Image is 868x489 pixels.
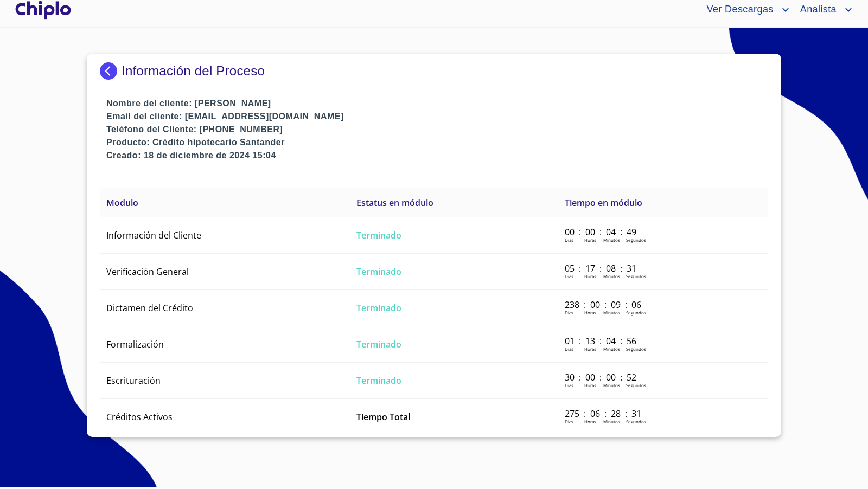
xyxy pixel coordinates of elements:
span: Terminado [356,266,401,278]
button: account of current user [792,1,855,18]
p: Segundos [626,382,646,388]
p: Segundos [626,419,646,424]
span: Terminado [356,229,401,241]
p: Horas [584,419,596,424]
span: Créditos Activos [106,411,173,423]
p: Minutos [603,419,620,424]
p: Horas [584,310,596,316]
span: Terminado [356,302,401,314]
p: Minutos [603,382,620,388]
span: Verificación General [106,266,189,278]
p: Segundos [626,346,646,352]
span: Estatus en módulo [356,197,433,209]
span: Dictamen del Crédito [106,302,193,314]
p: Horas [584,273,596,279]
p: Horas [584,382,596,388]
p: 275 : 06 : 28 : 31 [565,408,638,420]
p: Dias [565,273,573,279]
p: Segundos [626,310,646,316]
p: Producto: Crédito hipotecario Santander [106,136,768,149]
span: Formalización [106,338,164,350]
span: Tiempo en módulo [565,197,642,209]
p: Minutos [603,273,620,279]
p: 05 : 17 : 08 : 31 [565,262,638,274]
p: Dias [565,346,573,352]
p: Email del cliente: [EMAIL_ADDRESS][DOMAIN_NAME] [106,110,768,123]
p: Nombre del cliente: [PERSON_NAME] [106,97,768,110]
span: Terminado [356,338,401,350]
p: Minutos [603,310,620,316]
p: Teléfono del Cliente: [PHONE_NUMBER] [106,123,768,136]
p: Dias [565,310,573,316]
button: account of current user [698,1,792,18]
p: Segundos [626,273,646,279]
p: 238 : 00 : 09 : 06 [565,299,638,311]
p: Creado: 18 de diciembre de 2024 15:04 [106,149,768,162]
p: Minutos [603,346,620,352]
p: Información del Proceso [122,63,265,79]
span: Ver Descargas [698,1,778,18]
span: Analista [792,1,842,18]
span: Información del Cliente [106,229,201,241]
p: Dias [565,382,573,388]
p: Horas [584,346,596,352]
span: Modulo [106,197,138,209]
p: 01 : 13 : 04 : 56 [565,335,638,347]
p: Segundos [626,237,646,243]
img: Docupass spot blue [100,62,122,80]
span: Escrituración [106,375,161,387]
p: 30 : 00 : 00 : 52 [565,371,638,383]
p: 00 : 00 : 04 : 49 [565,226,638,238]
span: Terminado [356,375,401,387]
div: Información del Proceso [100,62,768,80]
span: Tiempo Total [356,411,410,423]
p: Dias [565,419,573,424]
p: Minutos [603,237,620,243]
p: Dias [565,237,573,243]
p: Horas [584,237,596,243]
